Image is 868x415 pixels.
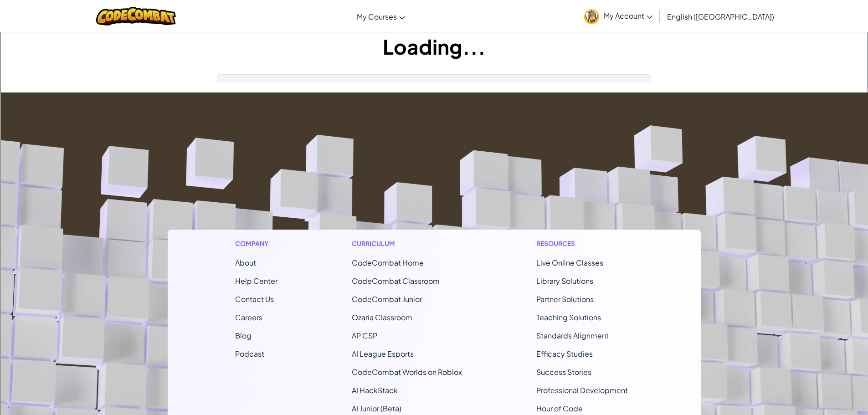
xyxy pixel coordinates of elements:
[604,11,652,20] span: My Account
[580,2,657,31] a: My Account
[357,12,397,21] span: My Courses
[96,7,176,26] img: CodeCombat logo
[667,12,774,21] span: English ([GEOGRAPHIC_DATA])
[663,4,779,29] a: English ([GEOGRAPHIC_DATA])
[352,4,410,29] a: My Courses
[584,9,599,24] img: avatar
